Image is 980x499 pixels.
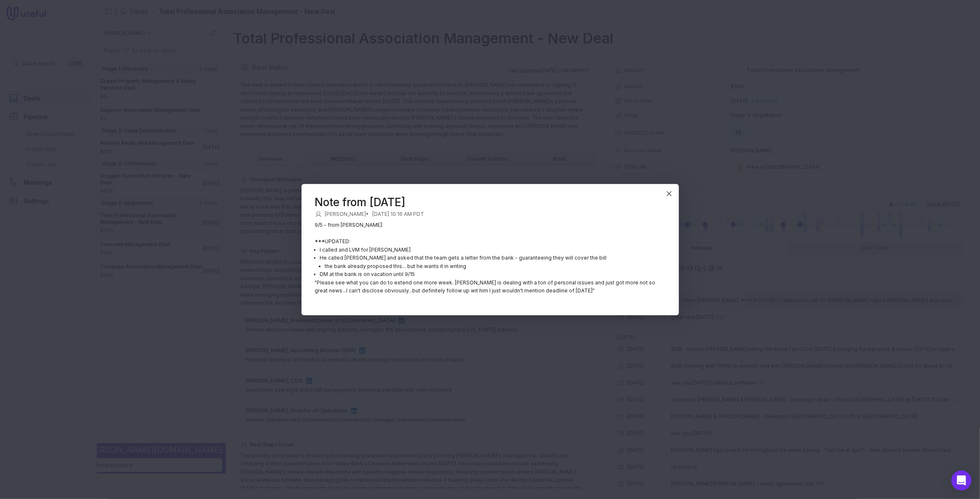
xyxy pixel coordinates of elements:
p: "Please see what you can do to extend one more week. [PERSON_NAME] is dealing with a ton of perso... [315,279,665,295]
header: Note from [DATE] [315,197,665,207]
div: [PERSON_NAME] • [315,211,665,218]
button: Close [663,187,676,200]
time: [DATE] 10:16 AM PDT [373,211,425,218]
p: He called [PERSON_NAME] and asked that the team gets a letter from the bank - guaranteeing they w... [320,254,665,262]
p: 9/5 - from [PERSON_NAME]: [315,221,665,229]
p: I called and LVM for [PERSON_NAME] [320,246,665,254]
p: DM at the bank is on vacation until 9/15 [320,270,665,279]
p: the bank already proposed this... but he wants it in writing [325,262,665,271]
